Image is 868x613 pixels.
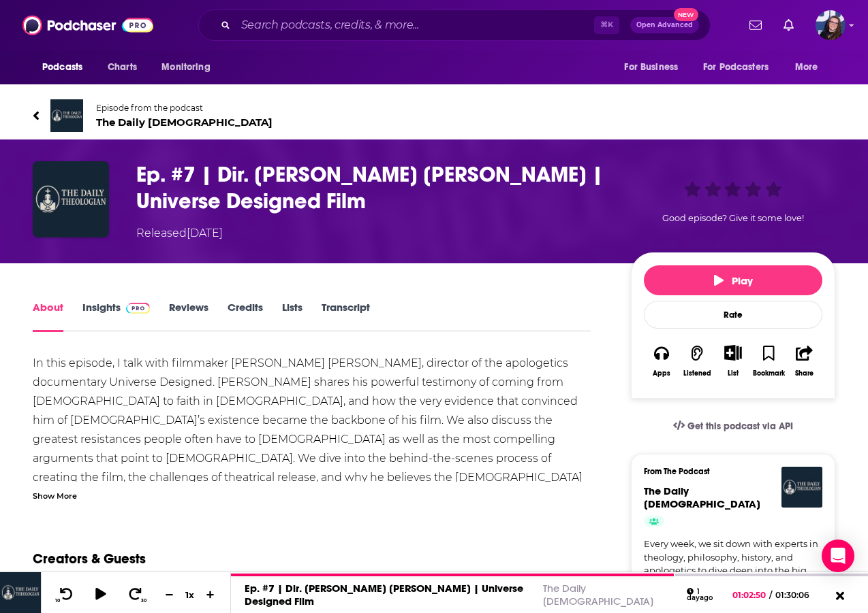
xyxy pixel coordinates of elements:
span: The Daily [DEMOGRAPHIC_DATA] [96,116,273,129]
a: Credits [228,301,263,332]
img: Ep. #7 | Dir. Michael Ray Lewis | Universe Designed Film [33,161,109,237]
button: Apps [644,336,679,386]
span: New [674,8,698,21]
h3: From The Podcast [644,467,811,476]
button: Open AdvancedNew [630,17,699,33]
a: Ep. #7 | Dir. [PERSON_NAME] [PERSON_NAME] | Universe Designed Film [245,582,523,608]
button: open menu [152,54,228,80]
span: Get this podcast via API [687,420,793,432]
span: Episode from the podcast [96,103,273,113]
div: Share [795,369,813,378]
div: Released [DATE] [136,225,223,242]
div: Open Intercom Messenger [822,540,854,572]
div: 1 x [179,589,202,600]
a: Reviews [169,301,208,332]
div: Listened [683,369,711,378]
a: About [33,301,63,332]
img: Podchaser - Follow, Share and Rate Podcasts [22,12,153,38]
span: 30 [141,598,146,603]
button: Share [787,336,822,386]
div: Bookmark [753,369,785,378]
div: 1 day ago [687,588,720,602]
a: Show notifications dropdown [778,14,799,37]
h2: Creators & Guests [33,550,146,567]
div: Show More ButtonList [715,336,751,386]
span: Good episode? Give it some love! [662,213,804,223]
a: The Daily Theologian [644,484,760,510]
span: Podcasts [42,58,82,77]
a: InsightsPodchaser Pro [82,301,150,332]
span: 01:30:06 [772,590,823,600]
img: Podchaser Pro [126,303,150,314]
img: The Daily Theologian [50,99,83,132]
span: The Daily [DEMOGRAPHIC_DATA] [644,484,760,510]
span: Play [714,274,753,287]
button: Bookmark [751,336,786,386]
button: Show profile menu [816,10,846,40]
span: Open Advanced [636,22,693,29]
h1: Ep. #7 | Dir. Michael Ray Lewis | Universe Designed Film [136,161,609,214]
span: More [795,58,818,77]
span: ⌘ K [594,16,619,34]
div: Apps [653,369,670,378]
span: For Business [624,58,678,77]
span: Monitoring [161,58,210,77]
a: The Daily TheologianEpisode from the podcastThe Daily [DEMOGRAPHIC_DATA] [33,99,434,132]
button: Listened [679,336,715,386]
div: Rate [644,301,822,329]
button: open menu [33,54,100,80]
button: open menu [786,54,835,80]
div: Search podcasts, credits, & more... [198,10,711,41]
input: Search podcasts, credits, & more... [236,14,594,36]
button: open menu [694,54,788,80]
span: Logged in as CallieDaruk [816,10,846,40]
span: 10 [55,598,60,603]
a: Show notifications dropdown [744,14,767,37]
button: open menu [615,54,695,80]
span: For Podcasters [703,58,769,77]
button: Show More Button [719,345,747,360]
div: List [728,369,739,378]
img: The Daily Theologian [781,467,822,508]
span: Charts [108,58,137,77]
img: User Profile [816,10,846,40]
a: The Daily [DEMOGRAPHIC_DATA] [543,582,653,608]
button: Play [644,265,822,295]
a: Transcript [322,301,370,332]
span: 01:02:50 [732,590,769,600]
button: 30 [123,586,149,603]
a: Get this podcast via API [662,410,804,443]
span: / [769,590,772,600]
a: Charts [99,54,145,80]
a: Lists [282,301,303,332]
button: 10 [52,586,78,603]
a: Every week, we sit down with experts in theology, philosophy, history, and apologetics to dive de... [644,537,822,591]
